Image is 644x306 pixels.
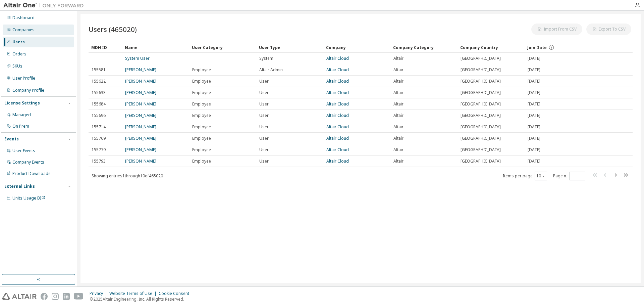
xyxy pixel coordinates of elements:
a: [PERSON_NAME] [125,113,156,118]
div: Company [326,42,388,53]
span: Employee [192,67,211,73]
span: [DATE] [528,124,540,130]
a: Altair Cloud [326,90,349,95]
div: MDH ID [91,42,119,53]
span: Altair [393,90,404,95]
a: System User [125,55,150,61]
span: [GEOGRAPHIC_DATA] [461,90,501,95]
img: Altair One [3,2,87,9]
div: Name [125,42,186,53]
a: Altair Cloud [326,158,349,164]
img: youtube.svg [74,293,84,300]
span: [DATE] [528,136,540,141]
div: User Type [259,42,321,53]
a: Altair Cloud [326,124,349,130]
div: Company Category [393,42,455,53]
span: [GEOGRAPHIC_DATA] [461,113,501,118]
span: [DATE] [528,90,540,95]
div: Company Country [460,42,522,53]
span: [GEOGRAPHIC_DATA] [461,67,501,73]
svg: Date when the user was first added or directly signed up. If the user was deleted and later re-ad... [548,44,554,50]
a: [PERSON_NAME] [125,78,156,84]
button: Import From CSV [531,24,582,35]
a: Altair Cloud [326,147,349,152]
span: 155622 [92,79,106,84]
a: Altair Cloud [326,135,349,141]
span: [DATE] [528,79,540,84]
span: Showing entries 1 through 10 of 465020 [92,173,163,179]
span: Employee [192,101,211,107]
div: User Events [12,148,35,154]
span: Altair [393,67,404,73]
a: [PERSON_NAME] [125,158,156,164]
span: Users (465020) [89,25,137,34]
div: Users [12,39,25,45]
span: User [259,90,269,95]
span: User [259,113,269,118]
span: [GEOGRAPHIC_DATA] [461,136,501,141]
img: instagram.svg [52,293,59,300]
span: Altair [393,147,404,152]
span: Altair [393,124,404,130]
span: [DATE] [528,147,540,152]
img: facebook.svg [41,293,48,300]
span: Page n. [553,172,585,180]
div: On Prem [12,124,29,129]
a: [PERSON_NAME] [125,135,156,141]
span: [GEOGRAPHIC_DATA] [461,56,501,61]
span: Altair [393,101,404,107]
span: Employee [192,124,211,130]
span: [DATE] [528,67,540,73]
div: Dashboard [12,15,35,20]
a: Altair Cloud [326,113,349,118]
a: [PERSON_NAME] [125,101,156,107]
span: [GEOGRAPHIC_DATA] [461,124,501,130]
span: [GEOGRAPHIC_DATA] [461,101,501,107]
span: 155696 [92,113,106,118]
span: Employee [192,79,211,84]
div: Product Downloads [12,171,51,176]
span: Altair [393,79,404,84]
span: [GEOGRAPHIC_DATA] [461,159,501,164]
div: External Links [4,184,35,189]
span: User [259,79,269,84]
a: Altair Cloud [326,101,349,107]
span: User [259,101,269,107]
span: Join Date [527,45,547,50]
span: Altair [393,113,404,118]
span: Units Usage BI [12,195,45,201]
span: User [259,136,269,141]
span: Altair [393,159,404,164]
span: Employee [192,159,211,164]
span: 155779 [92,147,106,152]
span: [DATE] [528,56,540,61]
div: Privacy [90,291,109,296]
div: Companies [12,27,35,33]
span: System [259,56,273,61]
div: Events [4,136,19,142]
img: linkedin.svg [63,293,70,300]
span: Altair Admin [259,67,283,73]
span: 155769 [92,136,106,141]
span: Employee [192,136,211,141]
a: [PERSON_NAME] [125,67,156,73]
span: 155793 [92,159,106,164]
span: [GEOGRAPHIC_DATA] [461,79,501,84]
span: User [259,159,269,164]
div: Managed [12,112,31,118]
div: Cookie Consent [159,291,193,296]
span: 155714 [92,124,106,130]
span: Employee [192,90,211,95]
div: Company Events [12,160,44,165]
div: User Category [192,42,254,53]
a: [PERSON_NAME] [125,124,156,130]
a: Altair Cloud [326,78,349,84]
span: 155684 [92,101,106,107]
div: User Profile [12,76,35,81]
span: User [259,147,269,152]
span: Employee [192,147,211,152]
button: 10 [536,173,545,179]
span: Altair [393,136,404,141]
span: [DATE] [528,113,540,118]
div: SKUs [12,63,22,69]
